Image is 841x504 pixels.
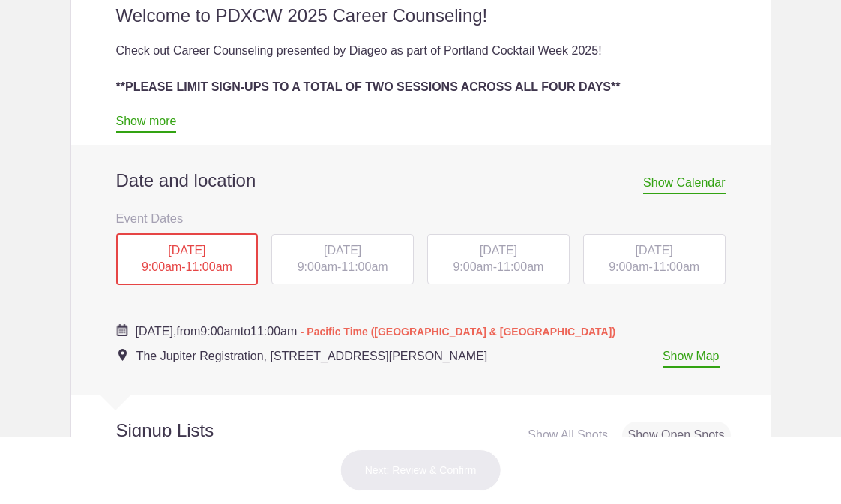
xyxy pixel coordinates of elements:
button: [DATE] 9:00am-11:00am [115,232,259,286]
span: 9:00am [453,260,492,273]
div: Check out Career Counseling presented by Diageo as part of Portland Cocktail Week 2025! [116,42,726,60]
button: [DATE] 9:00am-11:00am [582,233,726,286]
span: 11:00am [186,260,232,273]
span: [DATE] [480,244,517,256]
span: 11:00am [497,260,543,273]
div: - [427,234,570,285]
a: Show more [116,115,177,133]
div: - [271,234,414,285]
span: The Jupiter Registration, [STREET_ADDRESS][PERSON_NAME] [136,349,488,362]
span: 9:00am [298,260,337,273]
img: Event location [118,349,127,361]
button: [DATE] 9:00am-11:00am [426,233,570,286]
span: - Pacific Time ([GEOGRAPHIC_DATA] & [GEOGRAPHIC_DATA]) [301,325,615,337]
span: [DATE], [136,325,177,337]
span: 9:00am [142,260,181,273]
span: Show Calendar [643,176,725,194]
span: from to [136,325,616,337]
div: Show Open Spots [622,421,731,449]
span: 11:00am [653,260,699,273]
span: [DATE] [324,244,361,256]
h2: Date and location [116,169,726,192]
div: We are trying to accommodate as many folks as possible to get the opportunity to connect with a m... [116,96,726,132]
span: 11:00am [250,325,297,337]
h2: Welcome to PDXCW 2025 Career Counseling! [116,4,726,27]
strong: **PLEASE LIMIT SIGN-UPS TO A TOTAL OF TWO SESSIONS ACROSS ALL FOUR DAYS** [116,80,621,93]
a: Show Map [663,349,720,367]
div: Show All Spots [522,421,614,449]
h3: Event Dates [116,207,726,229]
div: - [116,233,259,286]
span: [DATE] [635,244,672,256]
span: 11:00am [341,260,388,273]
img: Cal purple [116,324,128,336]
span: 9:00am [200,325,240,337]
h2: Signup Lists [71,419,304,442]
button: Next: Review & Confirm [340,449,501,491]
button: [DATE] 9:00am-11:00am [271,233,415,286]
span: 9:00am [609,260,648,273]
div: - [583,234,726,285]
span: [DATE] [168,244,205,256]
